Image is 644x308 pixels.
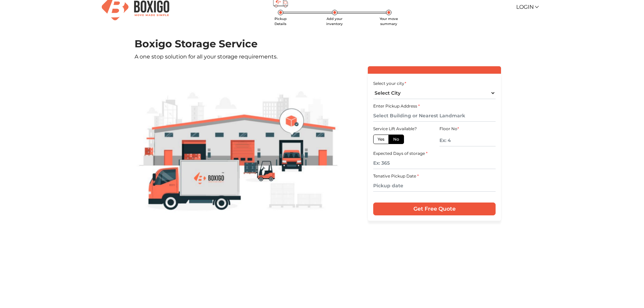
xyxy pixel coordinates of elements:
input: Ex: 4 [439,135,496,146]
span: Pickup Details [275,17,287,26]
label: Service Lift Available? [373,126,417,132]
input: Pickup date [373,180,496,192]
label: Select your city [373,80,406,87]
span: Add your inventory [326,17,343,26]
p: A one stop solution for all your storage requirements. [135,53,510,61]
label: Enter Pickup Address [373,103,420,109]
input: Get Free Quote [373,203,496,215]
input: Ex: 365 [373,157,496,169]
label: Tenative Pickup Date [373,173,419,179]
label: Yes [373,135,389,144]
h1: Boxigo Storage Service [135,38,510,50]
span: Your move summary [380,17,398,26]
input: Select Building or Nearest Landmark [373,110,496,122]
a: Login [516,4,538,10]
label: Expected Days of storage [373,150,428,157]
label: No [388,135,404,144]
label: Floor No [439,126,459,132]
